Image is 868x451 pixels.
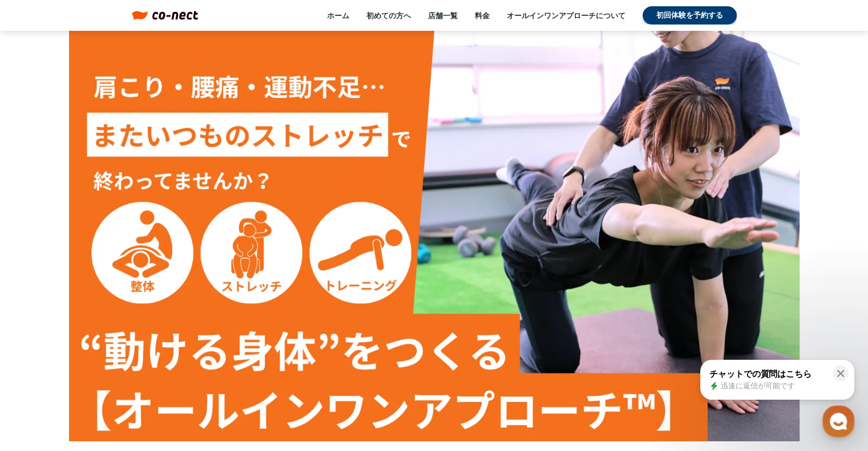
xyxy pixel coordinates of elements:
[475,10,490,21] a: 料金
[176,373,190,383] span: 設定
[147,356,219,385] a: 設定
[428,10,458,21] a: 店舗一覧
[643,6,737,25] a: 初回体験を予約する
[327,10,349,21] a: ホーム
[366,10,411,21] a: 初めての方へ
[29,373,50,383] span: ホーム
[507,10,625,21] a: オールインワンアプローチについて
[98,374,125,383] span: チャット
[3,356,75,385] a: ホーム
[75,356,147,385] a: チャット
